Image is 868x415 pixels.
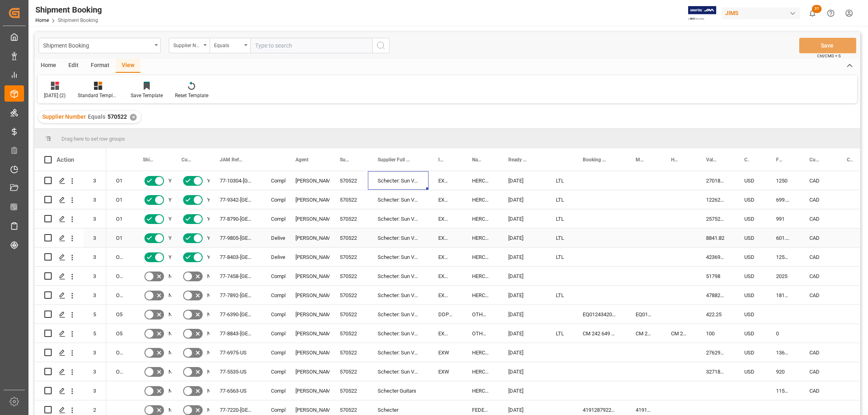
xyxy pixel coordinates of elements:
span: Yes [168,191,177,209]
div: Press SPACE to select this row. [35,286,106,305]
div: 77-5535-US [210,362,261,381]
div: USD [735,267,766,285]
div: LTL [556,229,563,248]
div: 1361.59 [766,343,800,362]
div: Schecter: Sun Valley [GEOGRAPHIC_DATA] [368,324,429,343]
div: EQ012434208US [573,305,626,324]
span: Yes [207,172,216,190]
div: CAD [800,343,837,362]
div: 699.76 [766,190,800,209]
span: Yes [168,210,177,228]
div: CAD [800,209,837,228]
div: 3 [83,190,106,209]
span: Master [PERSON_NAME] of Lading Number [636,157,644,163]
div: 77-8403-[GEOGRAPHIC_DATA] [210,248,261,266]
div: Schecter: Sun Valley [GEOGRAPHIC_DATA] [368,190,429,209]
div: 77-7892-[GEOGRAPHIC_DATA] [210,286,261,304]
span: No [168,267,175,286]
div: 3 [83,343,106,362]
div: Completed [271,382,276,400]
span: Supplier Full Name [378,157,411,163]
div: CM 242 649 605 US [626,324,661,343]
div: Reset Template [175,92,208,99]
div: LTL [556,324,563,343]
span: No [168,324,175,343]
div: 570522 [330,248,368,266]
div: HERCULES [462,286,498,304]
div: 12262.74 [696,190,735,209]
button: show 31 new notifications [803,4,822,22]
input: Type to search [250,38,372,53]
div: 77-7458-[GEOGRAPHIC_DATA] [210,267,261,285]
div: Completed [271,267,276,286]
div: Shipment Booking [43,40,152,50]
div: Press SPACE to select this row. [35,305,106,324]
div: 51798 [696,267,735,285]
div: Press SPACE to select this row. [35,209,106,228]
div: [DATE] [498,381,546,400]
div: CAD [800,267,837,285]
div: USD [735,343,766,362]
div: 77-9342-[GEOGRAPHIC_DATA] [210,190,261,209]
div: Completed [271,286,276,305]
span: No [207,343,214,362]
span: Ready Date [508,157,529,163]
div: CAD [800,286,837,304]
button: open menu [210,38,250,53]
div: 3 [83,248,106,266]
div: O1,O5 [106,286,133,304]
div: O5 [106,305,133,324]
span: Drag here to set row groups [61,136,125,142]
div: 422.25 [696,305,735,324]
div: Completed [271,324,276,343]
div: Press SPACE to select this row. [35,381,106,400]
div: LTL [556,191,563,209]
div: 5 [83,305,106,324]
div: [PERSON_NAME] [295,210,320,228]
div: Completed [271,172,276,190]
div: Delivered [271,248,276,267]
div: LTL [556,248,563,267]
div: 570522 [330,190,368,209]
span: Value (1) [706,157,717,163]
div: Save Template [131,92,163,99]
div: CAD [800,381,837,400]
span: House Bill of Lading Number [671,157,679,163]
div: EXW [GEOGRAPHIC_DATA], [GEOGRAPHIC_DATA], [429,171,462,190]
div: USD [735,305,766,324]
button: open menu [169,38,210,53]
span: Equals [88,113,105,120]
span: Yes [207,210,216,228]
div: O1 [106,228,133,247]
div: EXW [GEOGRAPHIC_DATA], [GEOGRAPHIC_DATA], [429,324,462,343]
span: Currency for Value (1) [744,157,749,163]
div: USD [735,190,766,209]
span: No [207,305,214,324]
div: Delivered [271,229,276,248]
div: [PERSON_NAME] [295,382,320,400]
div: USD [735,286,766,304]
div: 991 [766,209,800,228]
div: 920 [766,362,800,381]
div: 3 [83,286,106,304]
div: O1 [106,209,133,228]
div: 3 [83,267,106,285]
div: USD [735,362,766,381]
button: search button [372,38,389,53]
img: Exertis%20JAM%20-%20Email%20Logo.jpg_1722504956.jpg [688,6,716,20]
div: Schecter: Sun Valley [GEOGRAPHIC_DATA] [368,171,429,190]
div: O1,O5 [106,267,133,285]
div: 3 [83,228,106,247]
div: CM 242 649 605 US [661,324,696,343]
span: Yes [168,172,177,190]
span: Yes [207,248,216,267]
div: [DATE] [498,324,546,343]
button: JIMS [722,5,803,21]
div: Schecter: Sun Valley [GEOGRAPHIC_DATA] [368,305,429,324]
div: HERCULES [462,190,498,209]
div: EXW [429,343,462,362]
div: CM 242 649 605 US [573,324,626,343]
div: 77-8843-[GEOGRAPHIC_DATA] [210,324,261,343]
span: No [168,343,175,362]
div: 77-6975-US [210,343,261,362]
